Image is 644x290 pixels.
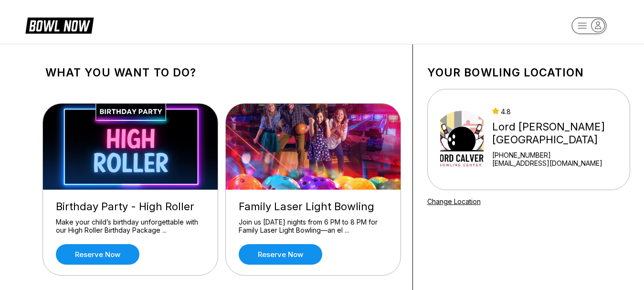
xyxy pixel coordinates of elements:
div: Make your child’s birthday unforgettable with our High Roller Birthday Package ... [56,218,205,235]
a: Reserve now [239,244,322,265]
a: [EMAIL_ADDRESS][DOMAIN_NAME] [492,159,625,167]
div: 4.8 [492,107,625,116]
img: Birthday Party - High Roller [43,104,219,190]
div: Birthday Party - High Roller [56,200,205,213]
h1: Your bowling location [427,66,630,79]
div: [PHONE_NUMBER] [492,151,625,159]
a: Change Location [427,197,481,205]
div: Lord [PERSON_NAME][GEOGRAPHIC_DATA] [492,120,625,146]
h1: What you want to do? [45,66,398,79]
div: Family Laser Light Bowling [239,200,388,213]
a: Reserve now [56,244,139,265]
div: Join us [DATE] nights from 6 PM to 8 PM for Family Laser Light Bowling—an el ... [239,218,388,235]
img: Lord Calvert Bowling Center [440,104,484,175]
img: Family Laser Light Bowling [226,104,401,190]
